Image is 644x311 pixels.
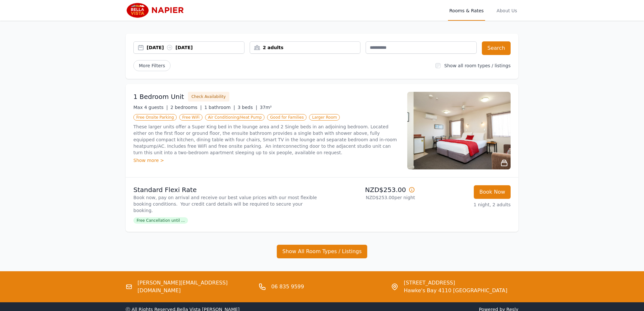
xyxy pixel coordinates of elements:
span: 3 beds | [238,105,257,110]
span: Good for Families [267,114,306,121]
span: Free Onsite Parking [133,114,177,121]
img: Bella Vista Napier [126,3,188,18]
a: 06 835 9599 [271,283,304,291]
span: More Filters [133,60,171,71]
span: [STREET_ADDRESS] [404,279,507,287]
span: 2 bedrooms | [171,105,202,110]
button: Search [482,41,511,55]
span: Free WiFi [179,114,203,121]
span: Free Cancellation until ... [133,217,188,224]
div: [DATE] [DATE] [147,44,244,51]
div: 2 adults [250,44,360,51]
span: Max 4 guests | [133,105,168,110]
div: Show more > [133,157,400,164]
span: Hawke's Bay 4110 [GEOGRAPHIC_DATA] [404,287,507,295]
p: NZD$253.00 per night [325,194,415,201]
button: Book Now [474,185,511,199]
span: 37m² [260,105,272,110]
span: Air Conditioning/Heat Pump [205,114,265,121]
p: These larger units offer a Super King bed in the lounge area and 2 Single beds in an adjoining be... [133,123,400,156]
a: [PERSON_NAME][EMAIL_ADDRESS][DOMAIN_NAME] [138,279,253,295]
label: Show all room types / listings [444,63,511,68]
button: Check Availability [188,92,229,102]
span: 1 bathroom | [204,105,235,110]
p: Book now, pay on arrival and receive our best value prices with our most flexible booking conditi... [133,194,319,214]
p: NZD$253.00 [325,185,415,194]
p: Standard Flexi Rate [133,185,319,194]
button: Show All Room Types / Listings [277,245,367,258]
p: 1 night, 2 adults [420,201,511,208]
h3: 1 Bedroom Unit [133,92,184,101]
span: Larger Room [309,114,340,121]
